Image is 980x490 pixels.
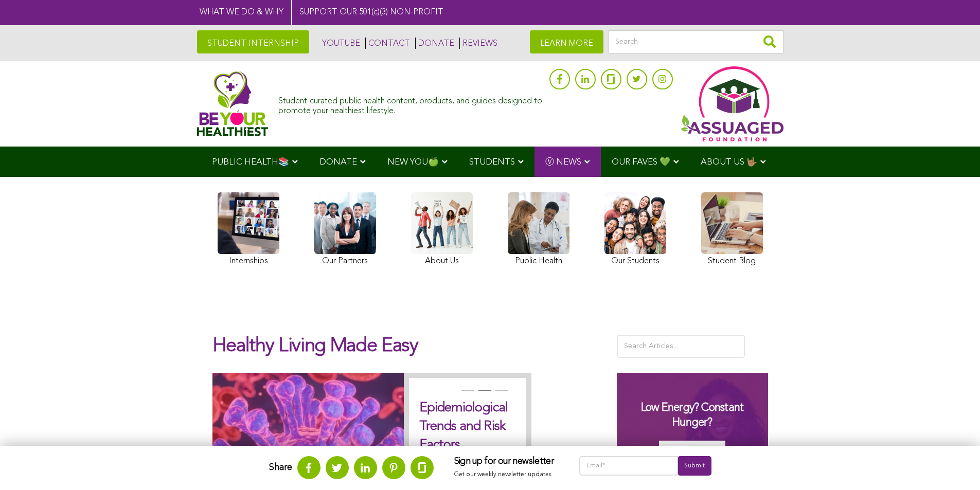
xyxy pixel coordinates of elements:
[197,147,783,177] div: Navigation Menu
[617,335,745,358] input: Search Articles...
[212,335,601,368] h1: Healthy Living Made Easy
[278,92,544,116] div: Student-curated public health content, products, and guides designed to promote your healthiest l...
[607,74,614,84] img: glassdoor
[612,158,670,167] span: OUR FAVES 💚
[454,456,559,467] h3: Sign up for our newsletter
[929,441,980,490] iframe: Chat Widget
[659,441,725,460] img: Get Your Guide
[387,158,439,167] span: NEW YOU🍏
[530,30,603,53] a: LEARN MORE
[701,158,757,167] span: ABOUT US 🤟🏽
[495,390,506,400] button: 3 of 3
[415,38,454,49] a: DONATE
[681,66,783,141] img: Assuaged App
[197,71,269,136] img: Assuaged
[418,462,426,473] img: glassdoor.svg
[319,158,357,167] span: DONATE
[212,158,289,167] span: PUBLIC HEALTH📚
[545,158,581,167] span: Ⓥ NEWS
[365,38,410,49] a: CONTACT
[579,456,679,476] input: Email*
[461,390,472,400] button: 1 of 3
[469,158,515,167] span: STUDENTS
[269,463,292,472] strong: Share
[459,38,497,49] a: REVIEWS
[678,456,711,476] input: Submit
[609,30,783,53] input: Search
[454,469,559,481] p: Get our weekly newsletter updates.
[197,30,309,53] a: STUDENT INTERNSHIP
[627,401,758,430] h3: Low Energy? Constant Hunger?
[319,38,360,49] a: YOUTUBE
[478,390,489,400] button: 2 of 3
